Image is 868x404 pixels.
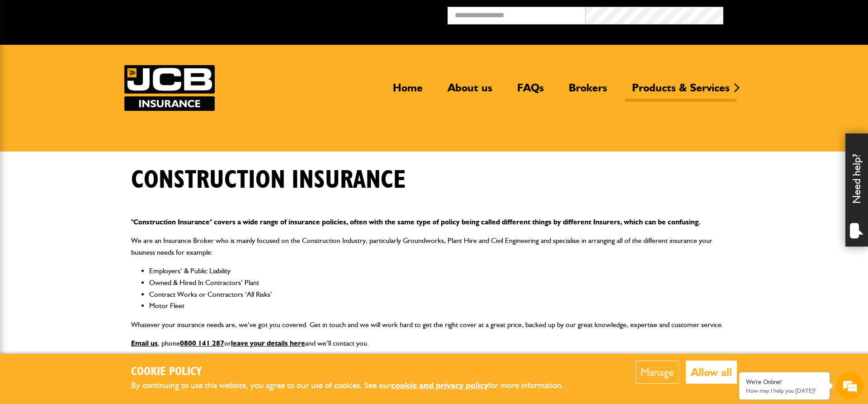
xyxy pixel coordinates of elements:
p: "Construction Insurance" covers a wide range of insurance policies, often with the same type of p... [131,216,737,228]
a: 0800 141 287 [180,339,224,347]
a: Home [386,81,429,102]
a: cookie and privacy policy [391,380,488,390]
p: We are an Insurance Broker who is mainly focused on the Construction Industry, particularly Groun... [131,235,737,258]
p: How may I help you today? [746,387,823,394]
li: Owned & Hired In Contractors’ Plant [149,277,737,289]
a: JCB Insurance Services [124,65,215,111]
img: JCB Insurance Services logo [124,65,215,111]
a: FAQs [510,81,551,102]
h1: Construction insurance [131,165,406,195]
button: Manage [636,361,679,384]
p: , phone or and we’ll contact you. [131,337,737,349]
div: Need help? [845,133,868,247]
li: Motor Fleet [149,300,737,312]
p: By continuing to use this website, you agree to our use of cookies. See our for more information. [131,379,579,393]
a: Products & Services [625,81,736,102]
a: About us [441,81,499,102]
a: Email us [131,339,158,347]
p: Whatever your insurance needs are, we’ve got you covered. Get in touch and we will work hard to g... [131,319,737,331]
a: leave your details here [231,339,305,347]
button: Allow all [686,361,737,384]
a: Brokers [562,81,614,102]
li: Employers’ & Public Liability [149,265,737,277]
button: Broker Login [723,7,861,21]
h2: Cookie Policy [131,365,579,379]
li: Contract Works or Contractors ‘All Risks’ [149,289,737,300]
div: We're Online! [746,378,823,386]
